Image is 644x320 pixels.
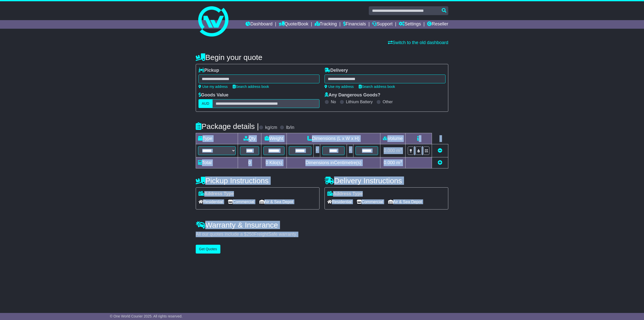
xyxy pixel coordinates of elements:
[346,99,373,104] label: Lithium Battery
[265,125,277,130] label: kg/cm
[313,144,320,157] td: x
[198,191,234,197] label: Address Type
[287,157,380,168] td: Dimensions in Centimetre(s)
[198,198,223,206] span: Residential
[400,147,402,151] sup: 3
[196,232,448,237] div: All our quotes include a $ FreightSafe warranty.
[286,125,294,130] label: lb/in
[198,92,228,98] label: Goods Value
[325,68,348,73] label: Delivery
[110,314,183,318] span: © One World Courier 2025. All rights reserved.
[384,160,395,165] span: 0.000
[279,20,308,29] a: Quote/Book
[246,20,272,29] a: Dashboard
[238,133,261,144] td: Qty
[438,148,442,153] a: Remove this item
[198,99,213,108] label: AUD
[327,198,352,206] span: Residential
[287,133,380,144] td: Dimensions (L x W x H)
[438,160,442,165] a: Add new item
[399,20,421,29] a: Settings
[380,133,405,144] td: Volume
[261,157,287,168] td: Kilo(s)
[343,20,366,29] a: Financials
[196,221,448,229] h4: Warranty & Insurance
[228,198,254,206] span: Commercial
[315,20,337,29] a: Tracking
[261,133,287,144] td: Weight
[196,157,238,168] td: Total
[259,198,293,206] span: Air & Sea Depot
[196,133,238,144] td: Type
[400,159,402,163] sup: 3
[196,122,259,130] h4: Package details |
[357,198,383,206] span: Commercial
[383,99,393,104] label: Other
[384,148,395,153] span: 0.000
[388,40,448,45] a: Switch to the old dashboard
[266,160,268,165] span: 0
[198,68,219,73] label: Pickup
[238,157,261,168] td: 0
[372,20,392,29] a: Support
[331,99,336,104] label: No
[325,176,448,185] h4: Delivery Instructions
[325,85,354,89] a: Use my address
[196,53,448,61] h4: Begin your quote
[327,191,363,197] label: Address Type
[359,85,395,89] a: Search address book
[396,148,402,153] span: m
[198,85,228,89] a: Use my address
[427,20,448,29] a: Reseller
[233,85,269,89] a: Search address book
[396,160,402,165] span: m
[196,176,319,185] h4: Pickup Instructions
[247,232,254,237] span: 250
[196,245,220,254] button: Get Quotes
[388,198,422,206] span: Air & Sea Depot
[325,92,380,98] label: Any Dangerous Goods?
[347,144,353,157] td: x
